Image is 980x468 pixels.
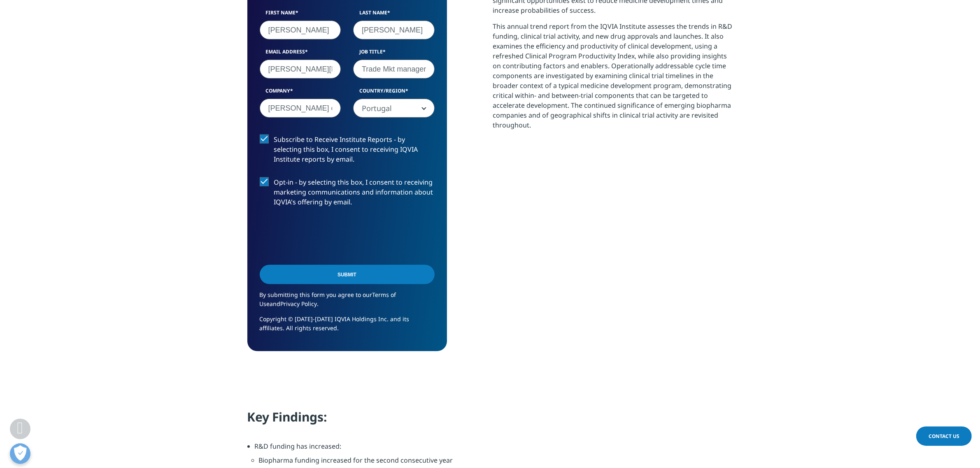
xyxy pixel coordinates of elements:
iframe: reCAPTCHA [260,220,385,252]
a: Privacy Policy [281,300,317,308]
input: Submit [260,265,435,284]
p: By submitting this form you agree to our and . [260,290,435,315]
h4: Key Findings: [247,409,733,431]
label: Country/Region [353,87,435,99]
label: Subscribe to Receive Institute Reports - by selecting this box, I consent to receiving IQVIA Inst... [260,134,435,169]
button: Abrir preferências [10,443,30,464]
label: Last Name [353,9,435,21]
p: Copyright © [DATE]-[DATE] IQVIA Holdings Inc. and its affiliates. All rights reserved. [260,315,435,339]
label: Email Address [260,48,341,60]
span: Portugal [354,99,434,118]
a: Contact Us [916,426,972,446]
label: First Name [260,9,341,21]
label: Company [260,87,341,99]
label: Opt-in - by selecting this box, I consent to receiving marketing communications and information a... [260,177,435,211]
span: Portugal [353,99,435,118]
p: This annual trend report from the IQVIA Institute assesses the trends in R&D funding, clinical tr... [493,21,733,136]
label: Job Title [353,48,435,60]
span: Contact Us [929,433,959,440]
